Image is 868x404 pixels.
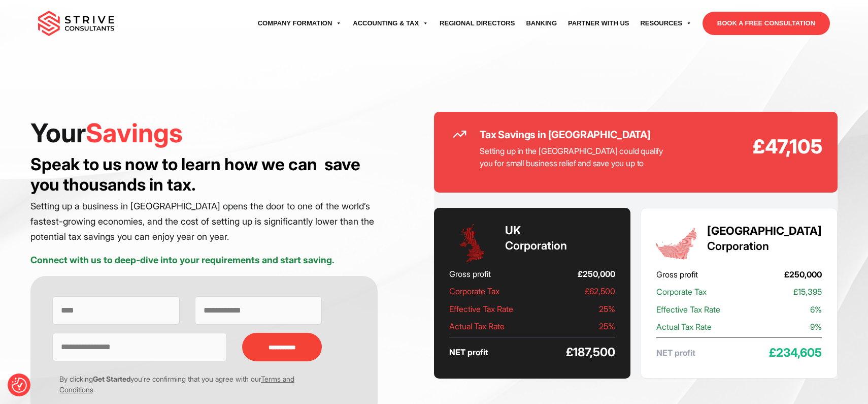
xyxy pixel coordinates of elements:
[12,378,27,393] button: Consent Preferences
[578,267,615,281] span: £250,000
[434,9,520,38] a: Regional Directors
[566,345,615,359] span: £187,500
[562,9,635,38] a: Partner with Us
[810,320,822,334] span: 9%
[707,224,822,237] strong: [GEOGRAPHIC_DATA]
[480,127,673,142] h2: Tax Savings in [GEOGRAPHIC_DATA]
[30,255,335,265] strong: Connect with us to deep-dive into your requirements and start saving.
[520,9,562,38] a: Banking
[635,9,697,38] a: Resources
[449,319,505,333] span: Actual Tax Rate
[30,117,378,149] h1: Your
[599,319,615,333] span: 25%
[656,346,695,360] span: NET profit
[784,267,822,282] span: £250,000
[449,284,499,298] span: Corporate Tax
[347,9,434,38] a: Accounting & Tax
[59,375,294,394] a: Terms and Conditions
[449,345,488,359] span: NET profit
[449,267,491,281] span: Gross profit
[505,223,567,254] h3: Corporation
[480,145,673,169] p: Setting up in the [GEOGRAPHIC_DATA] could qualify you for small business relief and save you up to
[505,224,521,237] strong: UK
[599,302,615,316] span: 25%
[30,154,378,195] h3: Speak to us now to learn how we can save you thousands in tax.
[656,302,720,317] span: Effective Tax Rate
[673,132,822,161] strong: £47,105
[30,199,378,244] p: Setting up a business in [GEOGRAPHIC_DATA] opens the door to one of the world’s fastest-growing e...
[52,374,322,395] p: By clicking you’re confirming that you agree with our .
[252,9,348,38] a: Company Formation
[656,320,712,334] span: Actual Tax Rate
[769,346,822,360] span: £234,605
[656,267,698,282] span: Gross profit
[449,302,513,316] span: Effective Tax Rate
[12,378,27,393] img: Revisit consent button
[656,285,707,299] span: Corporate Tax
[38,11,114,36] img: main-logo.svg
[93,375,130,383] strong: Get Started
[585,284,615,298] span: £62,500
[793,285,822,299] span: £15,395
[703,12,830,35] a: BOOK A FREE CONSULTATION
[707,224,822,254] h3: Corporation
[810,302,822,317] span: 6%
[86,117,183,148] span: Savings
